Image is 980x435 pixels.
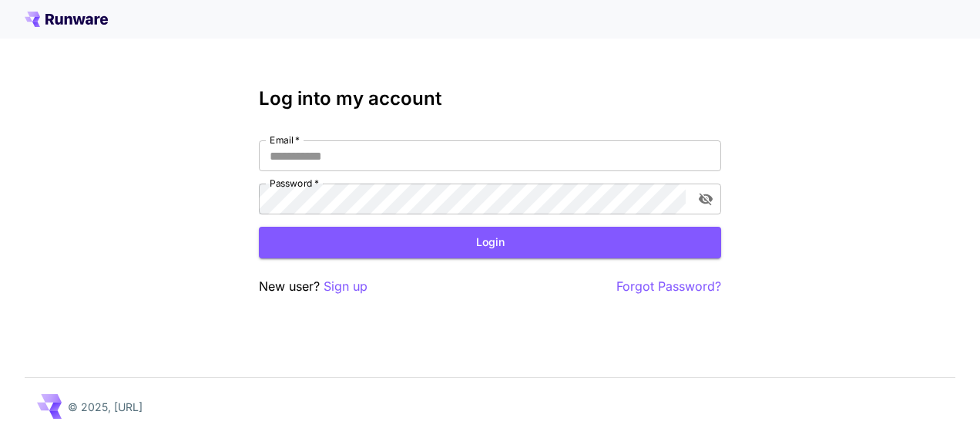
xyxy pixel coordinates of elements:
[324,277,367,296] button: Sign up
[68,399,143,415] p: © 2025, [URL]
[259,88,721,110] h3: Log into my account
[270,177,319,190] label: Password
[259,277,367,296] p: New user?
[270,133,300,147] label: Email
[259,227,721,258] button: Login
[616,277,721,296] button: Forgot Password?
[692,185,720,213] button: toggle password visibility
